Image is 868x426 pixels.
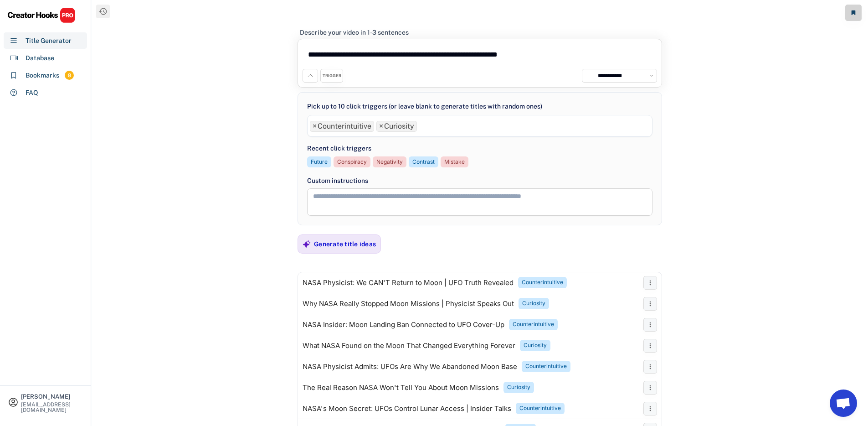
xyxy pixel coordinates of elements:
div: NASA's Moon Secret: UFOs Control Lunar Access | Insider Talks [303,405,511,412]
span: × [379,123,383,130]
div: TRIGGER [323,73,341,79]
img: channels4_profile.jpg [585,72,593,80]
div: Counterintuitive [513,321,554,328]
div: NASA Physicist Admits: UFOs Are Why We Abandoned Moon Base [303,363,517,370]
div: Curiosity [522,300,545,307]
div: NASA Insider: Moon Landing Ban Connected to UFO Cover-Up [303,321,504,328]
div: Database [26,53,54,63]
div: What NASA Found on the Moon That Changed Everything Forever [303,342,515,349]
div: Generate title ideas [314,240,376,248]
div: Title Generator [26,36,72,46]
div: Custom instructions [307,176,652,186]
div: Conspiracy [337,158,367,166]
div: Future [311,158,328,166]
div: [PERSON_NAME] [21,394,83,400]
div: Bookmarks [26,71,59,80]
div: Why NASA Really Stopped Moon Missions | Physicist Speaks Out [303,300,514,307]
div: Counterintuitive [525,363,567,370]
img: CHPRO%20Logo.svg [7,7,76,23]
div: Counterintuitive [519,405,561,412]
li: Counterintuitive [310,121,374,132]
div: Contrast [412,158,435,166]
div: FAQ [26,88,38,98]
li: Curiosity [376,121,417,132]
div: Describe your video in 1-3 sentences [300,28,409,36]
div: The Real Reason NASA Won't Tell You About Moon Missions [303,384,499,391]
div: Curiosity [524,342,547,349]
div: [EMAIL_ADDRESS][DOMAIN_NAME] [21,402,83,413]
div: Recent click triggers [307,144,371,153]
div: 8 [65,72,74,79]
div: NASA Physicist: We CAN'T Return to Moon | UFO Truth Revealed [303,279,514,286]
div: Counterintuitive [522,279,563,286]
div: Pick up to 10 click triggers (or leave blank to generate titles with random ones) [307,102,542,111]
a: Open chat [830,390,857,417]
div: Mistake [444,158,465,166]
div: Curiosity [507,384,530,391]
span: × [313,123,317,130]
div: Negativity [376,158,403,166]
